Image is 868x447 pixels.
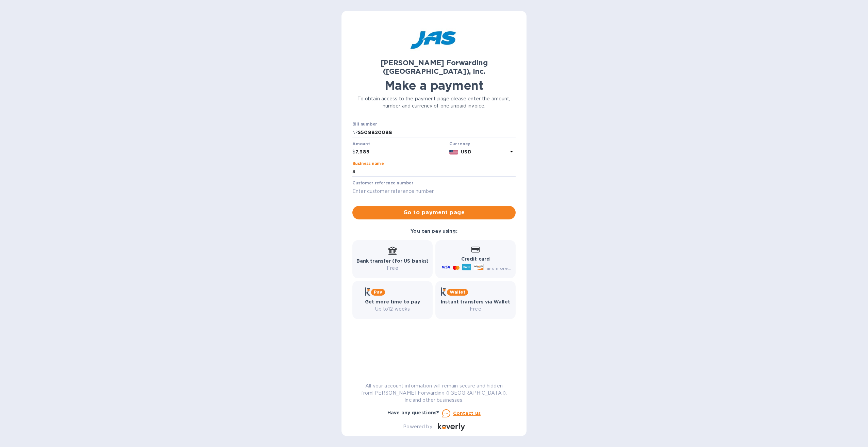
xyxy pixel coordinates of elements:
[449,150,458,154] img: USD
[358,127,516,137] input: Enter bill number
[352,382,516,404] p: All your account information will remain secure and hidden from [PERSON_NAME] Forwarding ([GEOGRA...
[352,129,358,136] p: №
[387,410,439,415] b: Have any questions?
[352,78,516,93] h1: Make a payment
[352,162,384,166] label: Business name
[352,181,413,185] label: Customer reference number
[453,411,481,416] u: Contact us
[355,147,447,157] input: 0.00
[461,256,490,262] b: Credit card
[403,423,432,430] p: Powered by
[365,299,420,304] b: Get more time to pay
[461,149,471,154] b: USD
[352,142,370,146] label: Amount
[356,258,429,264] b: Bank transfer (for US banks)
[374,289,382,295] b: Pay
[352,95,516,110] p: To obtain access to the payment page please enter the amount, number and currency of one unpaid i...
[365,305,420,313] p: Up to 12 weeks
[441,305,510,313] p: Free
[352,148,355,155] p: $
[411,228,457,234] b: You can pay using:
[352,206,516,219] button: Go to payment page
[356,265,429,272] p: Free
[358,209,510,217] span: Go to payment page
[486,266,511,271] span: and more...
[352,186,516,196] input: Enter customer reference number
[352,122,377,127] label: Bill number
[441,299,510,304] b: Instant transfers via Wallet
[450,289,465,295] b: Wallet
[381,59,488,76] b: [PERSON_NAME] Forwarding ([GEOGRAPHIC_DATA]), Inc.
[352,167,516,177] input: Enter business name
[449,141,470,146] b: Currency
